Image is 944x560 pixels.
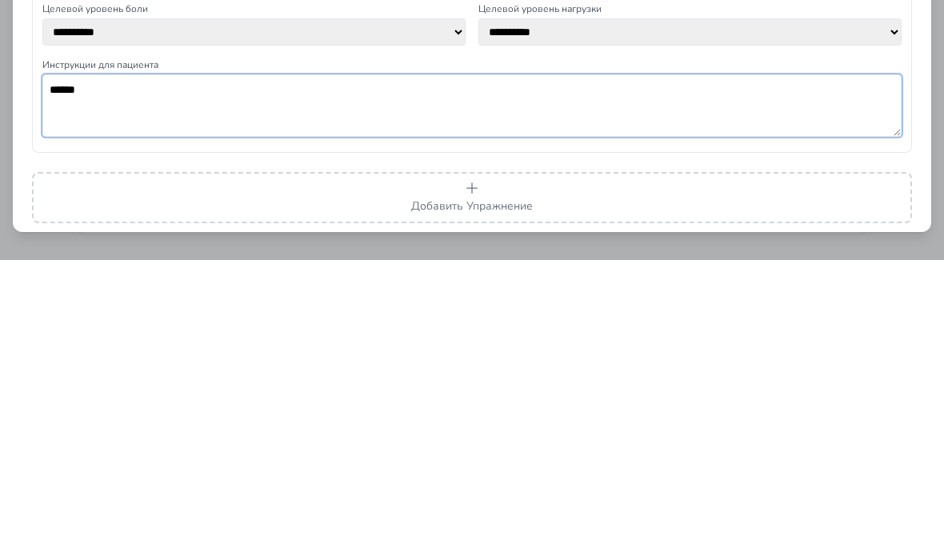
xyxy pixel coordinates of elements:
[215,115,257,128] label: Подходы
[389,115,444,128] label: Повторения
[42,115,58,128] label: Тип
[42,358,902,371] label: Инструкции для пациента
[49,186,278,202] h3: Изометрическое удержание плеча на боку
[411,498,533,514] span: Добавить Упражнение
[562,216,572,229] label: Кг
[42,82,182,105] button: Колено в отведение
[42,302,466,315] label: Целевой уровень боли
[42,216,58,229] label: Тип
[42,277,902,293] h4: Инструкции для пациента (необязательно)
[478,302,902,315] label: Целевой уровень нагрузки
[49,86,157,102] h3: Колено в отведение
[562,115,572,128] label: Кг
[42,183,303,206] button: Изометрическое удержание плеча на боку
[32,472,912,523] button: Добавить Упражнение
[389,216,429,229] label: Секунды
[215,216,257,229] label: Подходы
